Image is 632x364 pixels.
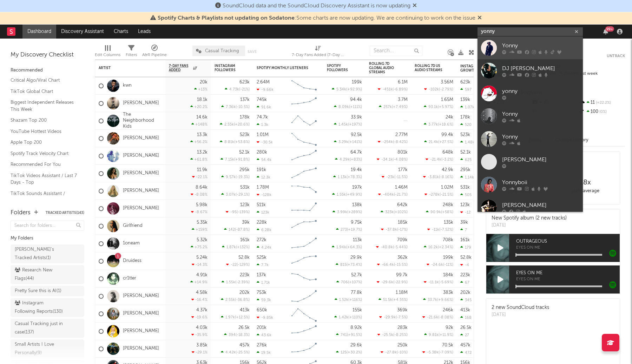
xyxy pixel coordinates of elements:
span: -2.79 % [440,88,452,92]
div: ( ) [424,105,453,109]
span: -17 % [398,228,407,232]
div: A&R Pipeline [142,42,167,62]
a: [PERSON_NAME] [123,293,159,299]
a: Casual Tracking just in case(137) [11,319,84,338]
span: +91.8 % [235,158,249,162]
div: 1.78M [257,185,269,190]
a: Pretty Sure this is AI(1) [11,286,84,296]
div: 228k [257,220,267,225]
div: 5.98k [196,203,208,207]
span: +20.6 % [235,123,249,127]
span: -254k [382,140,393,144]
div: ( ) [336,227,362,232]
div: 135k [444,220,453,225]
a: [PERSON_NAME] [123,328,159,334]
span: 257k [383,105,392,109]
span: 4.73k [229,88,239,92]
a: [PERSON_NAME] [478,150,583,173]
span: -11.5 % [395,175,407,179]
div: 191k [257,168,266,172]
a: [PERSON_NAME] [123,205,159,211]
span: -139 % [238,210,249,214]
a: The Neighborhood Kids [123,112,162,130]
div: [PERSON_NAME] [502,201,579,209]
div: 2.64M [257,80,270,85]
div: ( ) [335,157,362,162]
span: 1.13k [338,175,347,179]
div: 625 [460,157,472,162]
a: Recommended For You [11,161,77,168]
div: [PERSON_NAME] [502,155,579,164]
div: 3.7M [398,97,408,102]
div: ( ) [220,122,250,127]
div: Instagram Followers Daily Growth [460,64,513,73]
div: 74.7k [257,115,268,120]
span: 93.1k [428,105,438,109]
div: 12.3k [257,175,270,180]
span: -95 [230,210,237,214]
button: Untrack [607,53,625,60]
a: Leads [133,25,156,39]
div: ( ) [381,227,408,232]
div: 99.4k [441,133,453,137]
a: [PERSON_NAME] [123,188,159,194]
a: YouTube Hottest Videos [11,128,77,135]
a: Girlfriend [123,223,143,229]
span: Casual Tracking [205,49,239,53]
span: 8.81k [224,140,234,144]
div: ( ) [334,140,362,144]
span: : Some charts are now updating. We are continuing to work on the issue [158,15,475,21]
a: [PERSON_NAME] [478,196,583,219]
div: yonny [502,87,579,95]
span: 3.07k [226,193,236,197]
div: +56.2 % [190,140,208,144]
div: 9.75k [351,220,362,225]
div: [PERSON_NAME]'s Tracked Artists ( 1 ) [15,245,64,262]
span: +92.9 % [347,88,361,92]
div: 92.5k [351,133,362,137]
div: 801k [397,150,408,155]
div: 20k [200,80,208,85]
span: +197 % [349,123,361,127]
div: ( ) [225,87,250,92]
span: 3.77k [428,123,438,127]
a: Druidess [123,258,141,264]
span: 142 [229,228,235,232]
div: ( ) [424,192,453,197]
span: -278k [429,193,440,197]
a: Apple Top 200 [11,139,77,146]
a: Charts [109,25,133,39]
span: +53.8 % [235,140,249,144]
div: ( ) [333,175,362,179]
svg: Chart title [288,77,320,95]
div: 94.4k [350,97,362,102]
div: 1.48k [460,140,475,144]
div: Rolling 7D US Audio Streams [415,64,443,72]
span: -8.16 % [440,175,452,179]
span: -34.1k [381,158,393,162]
span: -29.1 % [237,193,249,197]
div: ( ) [426,210,453,214]
a: cr1tter [123,276,136,282]
div: Pretty Sure this is AI ( 1 ) [15,287,61,295]
a: Critical Algo/Viral Chart [11,76,77,84]
div: ( ) [426,157,453,162]
span: Dismiss [478,15,482,21]
div: 280k [257,150,267,155]
a: Dashboard [22,25,56,39]
div: -9.66k [257,87,274,92]
a: [PERSON_NAME] [123,346,159,352]
a: TikTok Global Chart [11,88,77,95]
a: DJ [PERSON_NAME] [478,59,583,82]
div: 531k [460,185,470,190]
svg: Chart title [288,200,320,217]
div: ( ) [427,227,453,232]
a: Shazam Top 200 [11,116,77,124]
span: -8.42 % [394,140,407,144]
div: 745k [257,97,267,102]
a: Small Artists I Love Personally(9) [11,339,84,358]
span: +289 % [348,210,361,214]
div: 199k [352,80,362,85]
a: [PERSON_NAME] [123,135,159,141]
div: 52.1k [239,150,250,155]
